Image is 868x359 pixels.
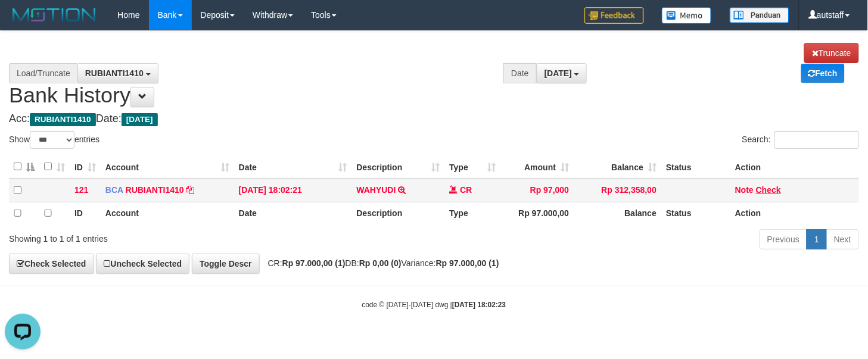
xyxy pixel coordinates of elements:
[574,155,661,179] th: Balance: activate to sort column ascending
[760,229,807,249] a: Previous
[500,155,574,179] th: Amount: activate to sort column ascending
[730,202,859,224] th: Action
[807,229,827,249] a: 1
[74,185,88,195] span: 121
[574,202,661,224] th: Balance
[756,185,781,195] a: Check
[436,258,499,268] strong: Rp 97.000,00 (1)
[126,185,184,195] a: RUBIANTI1410
[122,113,158,126] span: [DATE]
[452,301,506,309] strong: [DATE] 18:02:23
[584,7,644,24] img: Feedback.jpg
[661,155,730,179] th: Status
[574,179,661,202] td: Rp 312,358,00
[70,155,101,179] th: ID: activate to sort column ascending
[359,258,402,268] strong: Rp 0,00 (0)
[5,5,41,40] button: Open LiveChat chat widget
[662,7,712,24] img: Button%20Memo.svg
[282,258,346,268] strong: Rp 97.000,00 (1)
[9,113,859,125] h4: Acc: Date:
[357,185,396,195] a: WAHYUDI
[9,131,99,149] label: Show entries
[742,131,859,149] label: Search:
[730,7,789,23] img: panduan.png
[85,68,144,78] span: RUBIANTI1410
[444,202,500,224] th: Type
[101,202,234,224] th: Account
[774,131,859,149] input: Search:
[30,131,74,149] select: Showentries
[9,43,859,107] h1: Bank History
[9,254,94,274] a: Check Selected
[101,155,234,179] th: Account: activate to sort column ascending
[735,185,754,195] a: Note
[70,202,101,224] th: ID
[30,113,96,126] span: RUBIANTI1410
[804,43,859,63] a: Truncate
[500,202,574,224] th: Rp 97.000,00
[801,64,845,83] a: Fetch
[9,228,353,245] div: Showing 1 to 1 of 1 entries
[545,68,572,78] span: [DATE]
[9,63,77,83] div: Load/Truncate
[444,155,500,179] th: Type: activate to sort column ascending
[661,202,730,224] th: Status
[9,6,99,24] img: MOTION_logo.png
[186,185,195,195] a: Copy RUBIANTI1410 to clipboard
[39,155,70,179] th: : activate to sort column ascending
[105,185,123,195] span: BCA
[96,254,189,274] a: Uncheck Selected
[234,155,352,179] th: Date: activate to sort column ascending
[503,63,537,83] div: Date
[500,179,574,202] td: Rp 97,000
[9,155,39,179] th: : activate to sort column descending
[77,63,158,83] button: RUBIANTI1410
[234,179,352,202] td: [DATE] 18:02:21
[826,229,859,249] a: Next
[362,301,506,309] small: code © [DATE]-[DATE] dwg |
[352,155,445,179] th: Description: activate to sort column ascending
[460,185,472,195] span: CR
[262,258,499,268] span: CR: DB: Variance:
[730,155,859,179] th: Action
[537,63,587,83] button: [DATE]
[352,202,445,224] th: Description
[192,254,260,274] a: Toggle Descr
[234,202,352,224] th: Date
